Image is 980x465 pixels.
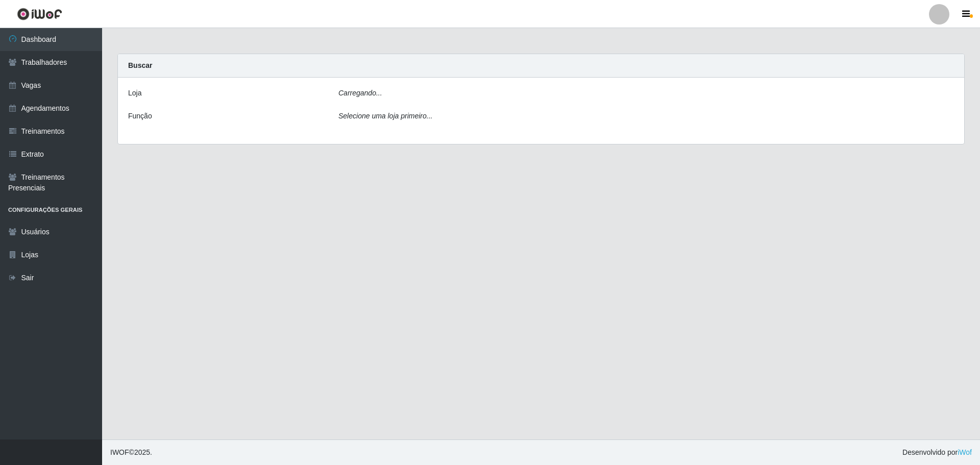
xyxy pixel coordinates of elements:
[128,88,141,99] label: Loja
[338,112,432,120] i: Selecione uma loja primeiro...
[128,111,152,121] label: Função
[338,89,382,97] i: Carregando...
[958,448,972,456] a: iWof
[110,448,129,456] span: IWOF
[128,61,152,69] strong: Buscar
[902,447,972,458] span: Desenvolvido por
[17,8,62,20] img: CoreUI Logo
[110,447,152,458] span: © 2025 .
